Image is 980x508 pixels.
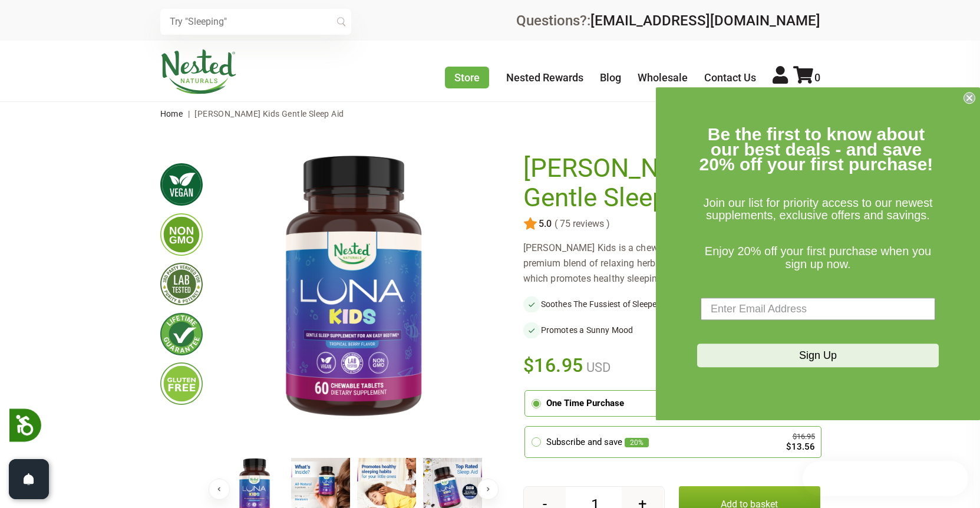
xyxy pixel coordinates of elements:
button: Previous [209,479,230,500]
img: Nested Naturals [160,50,237,94]
span: Be the first to know about our best deals - and save 20% off your first purchase! [699,124,933,174]
iframe: Button to open loyalty program pop-up [803,461,968,496]
a: Store [445,67,489,88]
span: Enjoy 20% off your first purchase when you sign up now. [705,245,931,271]
a: Wholesale [638,71,688,84]
button: Sign Up [697,344,939,368]
nav: breadcrumbs [160,102,820,126]
span: Join our list for priority access to our newest supplements, exclusive offers and savings. [703,196,932,222]
a: 0 [793,71,820,84]
span: USD [583,360,611,375]
span: [PERSON_NAME] Kids Gentle Sleep Aid [194,109,344,118]
button: Open [9,459,49,499]
div: [PERSON_NAME] Kids is a chewable sleep aid made with a premium blend of relaxing herbs with a tou... [523,240,820,286]
div: Questions?: [516,14,820,28]
span: 0 [814,71,820,84]
a: Blog [600,71,621,84]
span: 5.0 [537,219,552,229]
img: vegan [160,163,203,206]
input: Enter Email Address [701,298,935,321]
img: star.svg [523,217,537,231]
h1: [PERSON_NAME] Kids Gentle Sleep Aid [523,154,814,212]
button: Close dialog [963,92,975,104]
div: FLYOUT Form [656,87,980,420]
span: | [185,109,193,118]
span: $16.95 [523,352,584,378]
span: ( 75 reviews ) [552,219,610,229]
a: Nested Rewards [506,71,583,84]
img: LUNA Kids Gentle Sleep Aid [222,154,486,418]
a: [EMAIL_ADDRESS][DOMAIN_NAME] [590,12,820,29]
img: glutenfree [160,362,203,405]
a: Contact Us [704,71,756,84]
li: Soothes The Fussiest of Sleepers [523,296,672,312]
img: gmofree [160,213,203,256]
img: thirdpartytested [160,263,203,305]
input: Try "Sleeping" [160,9,351,35]
button: Next [477,479,499,500]
a: Home [160,109,183,118]
img: lifetimeguarantee [160,313,203,355]
li: Promotes a Sunny Mood [523,322,672,338]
